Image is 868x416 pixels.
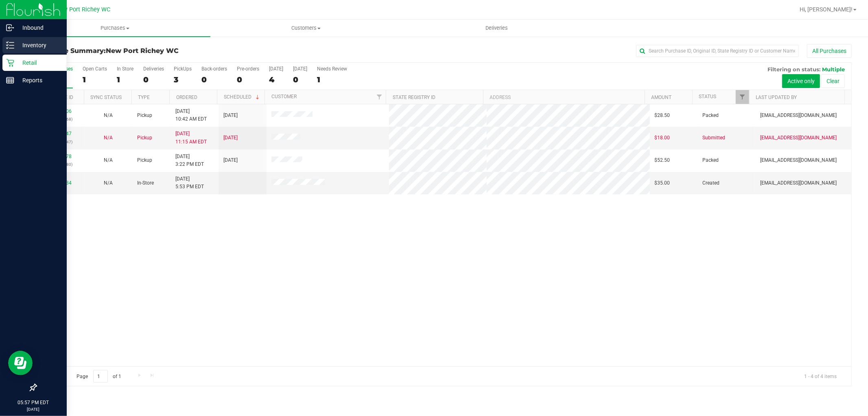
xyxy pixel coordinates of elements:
a: 11833447 [49,131,72,136]
a: 11836734 [49,180,72,186]
a: Sync Status [90,95,122,100]
div: 4 [269,75,283,84]
p: [DATE] [4,406,63,412]
a: Filter [736,90,749,104]
span: [DATE] 10:42 AM EDT [175,108,207,123]
a: Ordered [176,95,197,100]
span: 1 - 4 of 4 items [798,370,843,382]
span: [EMAIL_ADDRESS][DOMAIN_NAME] [760,134,837,142]
span: [EMAIL_ADDRESS][DOMAIN_NAME] [760,156,837,164]
span: [EMAIL_ADDRESS][DOMAIN_NAME] [760,179,837,187]
a: Status [699,94,716,99]
button: All Purchases [807,44,852,58]
span: [DATE] [223,156,238,164]
div: 1 [317,75,347,84]
span: [DATE] [223,112,238,119]
span: Filtering on status: [767,66,820,73]
button: N/A [104,134,113,142]
span: [DATE] 3:22 PM EDT [175,153,204,168]
inline-svg: Inventory [6,41,14,49]
a: Type [138,95,150,100]
input: Search Purchase ID, Original ID, State Registry ID or Customer Name... [636,45,799,57]
a: Amount [651,95,671,100]
a: State Registry ID [393,95,435,100]
div: [DATE] [269,66,283,72]
div: Deliveries [143,66,164,72]
p: Inbound [14,23,63,33]
span: Purchases [20,24,210,32]
iframe: Resource center [8,351,33,375]
inline-svg: Retail [6,59,14,67]
div: Pre-orders [237,66,259,72]
span: New Port Richey WC [106,47,179,55]
div: PickUps [174,66,192,72]
div: 1 [83,75,107,84]
span: Not Applicable [104,180,113,186]
div: Back-orders [201,66,227,72]
button: Active only [782,74,820,88]
div: Open Carts [83,66,107,72]
inline-svg: Reports [6,76,14,84]
span: Not Applicable [104,135,113,141]
span: Deliveries [474,24,519,32]
span: [DATE] 11:15 AM EDT [175,130,207,145]
span: Multiple [822,66,845,73]
span: Pickup [137,134,152,142]
span: [DATE] 5:53 PM EDT [175,175,204,191]
span: Not Applicable [104,112,113,118]
a: Purchases [20,20,210,37]
span: Customers [211,24,401,32]
h3: Purchase Summary: [36,47,308,55]
span: Pickup [137,156,152,164]
span: Packed [703,112,719,119]
span: [DATE] [223,134,238,142]
div: 0 [293,75,307,84]
button: N/A [104,179,113,187]
div: In Store [117,66,133,72]
div: Needs Review [317,66,347,72]
span: Not Applicable [104,157,113,163]
a: Customer [271,94,297,99]
a: Customers [210,20,401,37]
a: 11835678 [49,154,72,159]
th: Address [483,90,645,104]
a: Last Updated By [756,95,797,100]
a: Deliveries [401,20,592,37]
span: $52.50 [655,156,670,164]
a: 11833306 [49,108,72,114]
span: Pickup [137,112,152,119]
div: 1 [117,75,133,84]
span: $28.50 [655,112,670,119]
div: 3 [174,75,192,84]
div: 0 [201,75,227,84]
a: Scheduled [224,94,261,100]
button: Clear [821,74,845,88]
span: Submitted [703,134,726,142]
span: Hi, [PERSON_NAME]! [800,6,853,13]
span: $18.00 [655,134,670,142]
span: New Port Richey WC [56,6,110,13]
p: Reports [14,75,63,85]
span: $35.00 [655,179,670,187]
span: Page of 1 [70,370,128,383]
span: [EMAIL_ADDRESS][DOMAIN_NAME] [760,112,837,119]
button: N/A [104,156,113,164]
div: [DATE] [293,66,307,72]
inline-svg: Inbound [6,24,14,32]
span: Packed [703,156,719,164]
p: Retail [14,58,63,68]
div: 0 [237,75,259,84]
input: 1 [93,370,108,383]
a: Filter [372,90,386,104]
p: 05:57 PM EDT [4,399,63,406]
span: Created [703,179,720,187]
button: N/A [104,112,113,119]
p: Inventory [14,40,63,50]
span: In-Store [137,179,154,187]
div: 0 [143,75,164,84]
